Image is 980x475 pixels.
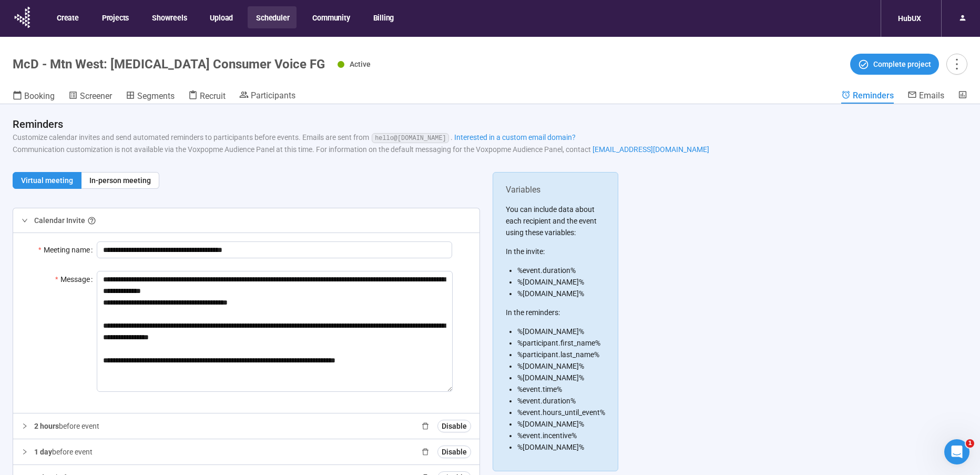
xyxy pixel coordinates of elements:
[919,90,944,100] span: Emails
[13,145,709,154] span: Communication customization is not available via the Voxpopme Audience Panel at this time. For in...
[853,90,894,100] span: Reminders
[517,372,605,383] li: %[DOMAIN_NAME]%
[419,420,432,432] span: delete
[144,6,194,28] button: Showreels
[950,57,964,71] span: more
[372,133,449,144] code: hello @ [DOMAIN_NAME]
[22,217,28,224] span: right
[350,60,371,68] span: Active
[22,449,28,455] span: right
[892,8,927,28] div: HubUX
[517,395,605,407] li: %event.duration%
[517,383,605,395] li: %event.time%
[13,90,55,104] a: Booking
[966,439,974,448] span: 1
[89,176,151,185] span: In-person meeting
[506,204,605,238] p: You can include data about each recipient and the event using these variables:
[13,439,479,464] div: 1 daybefore event deleteDisable
[517,265,605,276] li: %event.duration%
[907,90,944,103] a: Emails
[506,246,605,257] p: In the invite:
[38,241,96,258] label: Meeting name
[517,407,605,418] li: %event.hours_until_event%
[850,54,939,75] button: Complete project
[68,90,112,104] a: Screener
[437,446,471,458] button: Disable
[944,439,969,464] iframe: Intercom live chat
[94,6,136,28] button: Projects
[24,91,55,101] span: Booking
[80,91,112,101] span: Screener
[34,215,471,226] div: Calendar Invite
[21,176,73,185] span: Virtual meeting
[251,90,295,100] span: Participants
[517,337,605,349] li: %participant.first_name%
[437,420,471,432] button: Disable
[13,133,576,142] span: Customize calendar invites and send automated reminders to participants before events. Emails are...
[517,360,605,372] li: %[DOMAIN_NAME]%
[22,423,28,429] span: right
[13,413,479,439] div: 2 hoursbefore event deleteDisable
[517,326,605,337] li: %[DOMAIN_NAME]%
[517,288,605,299] li: %[DOMAIN_NAME]%
[200,91,226,101] span: Recruit
[593,145,709,154] a: [EMAIL_ADDRESS][DOMAIN_NAME]
[34,422,59,430] span: 2 hours
[55,271,96,288] label: Message
[873,58,931,70] span: Complete project
[517,418,605,430] li: %[DOMAIN_NAME]%
[454,133,576,142] a: Interested in a custom email domain?
[442,420,467,432] span: Disable
[126,90,175,104] a: Segments
[188,90,226,104] a: Recruit
[248,6,297,28] button: Scheduler
[517,349,605,360] li: %participant.last_name%
[34,420,99,432] p: before event
[506,183,605,196] div: Variables
[239,90,295,103] a: Participants
[506,307,605,318] p: In the reminders:
[137,91,175,101] span: Segments
[365,6,402,28] button: Billing
[304,6,357,28] button: Community
[946,54,967,75] button: more
[97,241,453,258] input: Meeting name
[517,276,605,288] li: %[DOMAIN_NAME]%
[34,446,93,458] p: before event
[13,208,479,233] div: Calendar Invite
[34,448,52,456] span: 1 day
[201,6,240,28] button: Upload
[517,430,605,441] li: %event.incentive%
[517,441,605,453] li: %[DOMAIN_NAME]%
[841,90,894,104] a: Reminders
[97,271,453,392] textarea: Message
[442,446,467,458] span: Disable
[419,446,432,458] span: delete
[13,57,325,72] h1: McD - Mtn West: [MEDICAL_DATA] Consumer Voice FG
[13,117,959,132] h4: Reminders
[48,6,86,28] button: Create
